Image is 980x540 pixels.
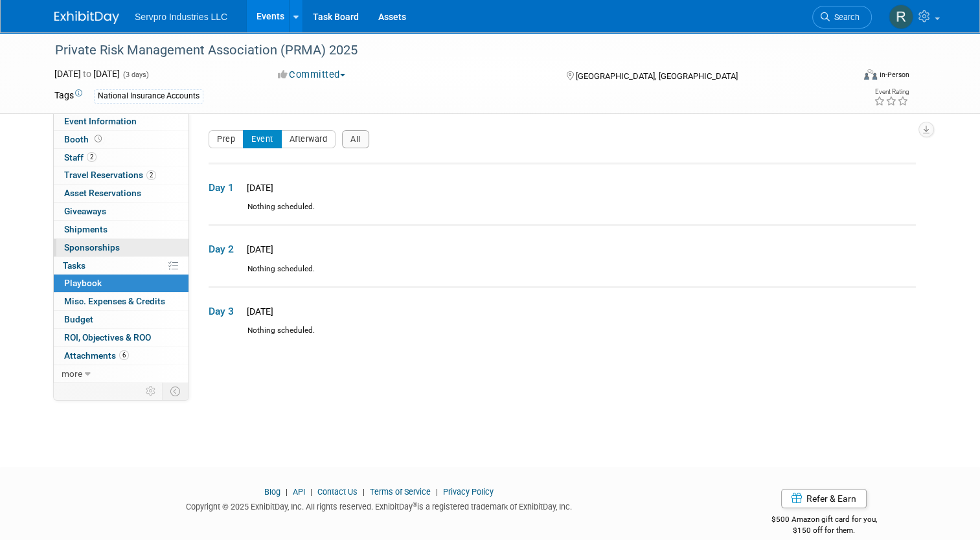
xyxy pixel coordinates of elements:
span: 2 [87,152,97,162]
div: National Insurance Accounts [94,89,203,103]
span: [DATE] [243,306,273,317]
button: Prep [209,130,244,148]
span: Sponsorships [64,242,120,253]
span: Staff [64,152,97,163]
button: All [342,130,369,148]
td: Personalize Event Tab Strip [140,383,163,399]
a: Tasks [54,257,188,275]
span: Budget [64,314,93,324]
sup: ® [413,501,417,508]
span: | [359,487,368,497]
a: Asset Reservations [54,185,188,202]
a: API [293,487,305,497]
div: Event Rating [874,89,909,95]
span: (3 days) [122,71,149,79]
a: more [54,365,188,383]
img: Format-Inperson.png [864,69,877,80]
a: Terms of Service [370,487,431,497]
span: | [282,487,291,497]
span: ROI, Objectives & ROO [64,332,151,343]
a: Playbook [54,275,188,292]
span: Day 3 [209,304,241,319]
img: ExhibitDay [54,11,119,24]
a: Misc. Expenses & Credits [54,293,188,310]
span: Search [830,12,860,22]
span: Day 1 [209,181,241,195]
span: Asset Reservations [64,188,141,198]
a: Contact Us [317,487,358,497]
button: Committed [273,68,350,82]
div: Nothing scheduled. [209,325,916,348]
a: Sponsorships [54,239,188,256]
span: Tasks [63,260,85,271]
span: | [433,487,441,497]
button: Event [243,130,282,148]
a: Event Information [54,113,188,130]
span: [DATE] [243,183,273,193]
a: Giveaways [54,203,188,220]
span: Giveaways [64,206,106,216]
span: 2 [146,170,156,180]
span: [DATE] [DATE] [54,69,120,79]
span: Shipments [64,224,108,234]
a: Refer & Earn [781,489,867,508]
div: Private Risk Management Association (PRMA) 2025 [51,39,837,62]
span: Booth [64,134,104,144]
span: | [307,487,315,497]
a: Staff2 [54,149,188,166]
span: Servpro Industries LLC [135,12,227,22]
div: Nothing scheduled. [209,201,916,224]
div: $500 Amazon gift card for you, [722,506,926,535]
button: Afterward [281,130,336,148]
span: Travel Reservations [64,170,156,180]
td: Toggle Event Tabs [163,383,189,399]
div: $150 off for them. [722,525,926,536]
a: Travel Reservations2 [54,166,188,184]
td: Tags [54,89,82,104]
a: Search [812,6,872,28]
span: Event Information [64,116,137,126]
div: In-Person [879,70,909,80]
span: Misc. Expenses & Credits [64,296,165,306]
span: to [81,69,93,79]
a: Attachments6 [54,347,188,365]
span: more [62,368,82,379]
a: Privacy Policy [443,487,494,497]
div: Copyright © 2025 ExhibitDay, Inc. All rights reserved. ExhibitDay is a registered trademark of Ex... [54,498,703,513]
a: Shipments [54,221,188,238]
a: ROI, Objectives & ROO [54,329,188,346]
img: Rick Dubois [889,5,913,29]
span: Booth not reserved yet [92,134,104,144]
a: Blog [264,487,280,497]
span: [GEOGRAPHIC_DATA], [GEOGRAPHIC_DATA] [576,71,738,81]
span: [DATE] [243,244,273,254]
div: Nothing scheduled. [209,264,916,286]
span: Playbook [64,278,102,288]
a: Budget [54,311,188,328]
span: Day 2 [209,242,241,256]
div: Event Format [783,67,909,87]
span: 6 [119,350,129,360]
a: Booth [54,131,188,148]
span: Attachments [64,350,129,361]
